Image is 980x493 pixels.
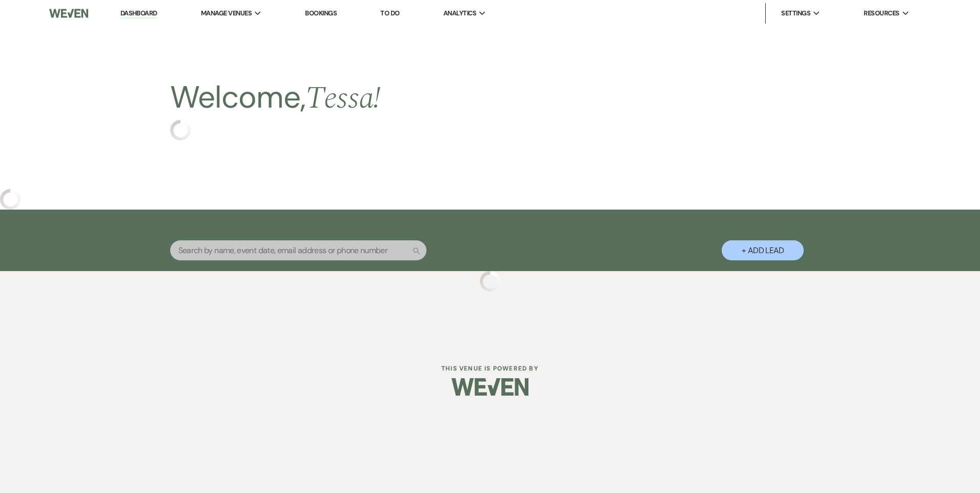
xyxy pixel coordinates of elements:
[170,120,191,140] img: loading spinner
[722,240,804,260] button: + Add Lead
[452,369,528,405] img: Weven Logo
[380,9,399,17] a: To Do
[170,240,426,260] input: Search by name, event date, email address or phone number
[480,271,500,292] img: loading spinner
[781,8,810,18] span: Settings
[443,8,476,18] span: Analytics
[170,76,381,120] h2: Welcome,
[201,8,252,18] span: Manage Venues
[864,8,899,18] span: Resources
[120,9,157,18] a: Dashboard
[49,3,88,24] img: Weven Logo
[305,9,337,17] a: Bookings
[305,75,380,122] span: Tessa !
